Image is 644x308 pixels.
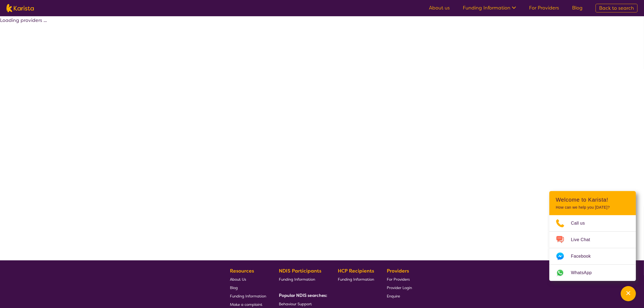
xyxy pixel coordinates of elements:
[571,219,592,227] span: Call us
[279,277,315,282] span: Funding Information
[387,277,410,282] span: For Providers
[279,275,325,283] a: Funding Information
[529,5,559,11] a: For Providers
[387,275,412,283] a: For Providers
[338,277,374,282] span: Funding Information
[338,268,374,274] b: HCP Recipients
[230,292,266,300] a: Funding Information
[549,191,636,281] div: Channel Menu
[571,236,597,244] span: Live Chat
[599,5,634,11] span: Back to search
[571,252,597,260] span: Facebook
[549,265,636,281] a: Web link opens in a new tab.
[230,294,266,299] span: Funding Information
[230,268,254,274] b: Resources
[571,269,598,277] span: WhatsApp
[387,285,412,290] span: Provider Login
[621,286,636,301] button: Channel Menu
[279,300,325,308] a: Behaviour Support
[596,4,638,12] a: Back to search
[230,283,266,292] a: Blog
[279,268,321,274] b: NDIS Participants
[387,283,412,292] a: Provider Login
[6,4,34,12] img: Karista logo
[387,268,409,274] b: Providers
[387,292,412,300] a: Enquire
[338,275,374,283] a: Funding Information
[556,196,629,203] h2: Welcome to Karista!
[230,285,238,290] span: Blog
[230,275,266,283] a: About Us
[463,5,516,11] a: Funding Information
[279,293,328,298] b: Popular NDIS searches:
[387,294,400,299] span: Enquire
[549,215,636,281] ul: Choose channel
[279,302,312,306] span: Behaviour Support
[572,5,583,11] a: Blog
[556,205,629,210] p: How can we help you [DATE]?
[230,302,262,307] span: Make a complaint
[429,5,450,11] a: About us
[230,277,246,282] span: About Us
